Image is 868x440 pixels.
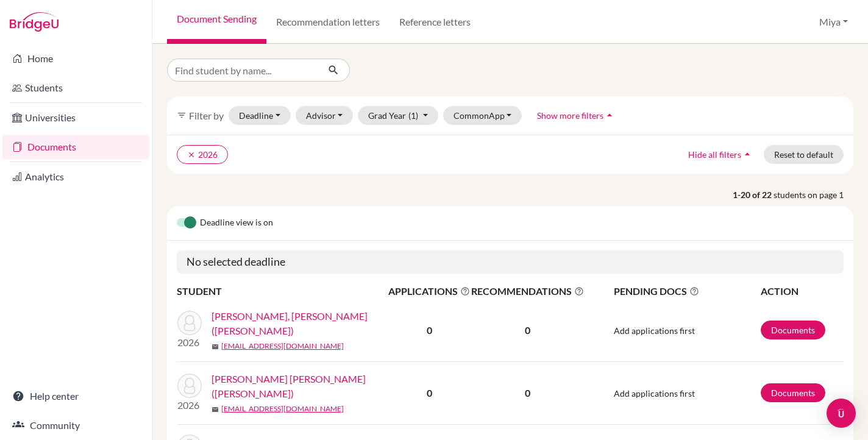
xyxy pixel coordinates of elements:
[2,135,149,159] a: Documents
[614,388,695,399] span: Add applications first
[741,148,753,160] i: arrow_drop_up
[212,309,396,338] a: [PERSON_NAME], [PERSON_NAME] ([PERSON_NAME])
[814,10,853,34] button: Miya
[827,399,856,428] div: Open Intercom Messenger
[678,145,764,164] button: Hide all filtersarrow_drop_up
[10,12,59,32] img: Bridge-U
[177,311,202,335] img: CHEUNG, Kwan Yiu (Sandra)
[527,106,626,125] button: Show more filtersarrow_drop_up
[177,335,202,350] p: 2026
[733,188,774,201] strong: 1-20 of 22
[212,343,219,350] span: mail
[443,106,522,125] button: CommonApp
[2,384,149,408] a: Help center
[296,106,354,125] button: Advisor
[2,46,149,71] a: Home
[537,110,603,121] span: Show more filters
[177,145,228,164] button: clear2026
[471,284,584,299] span: RECOMMENDATIONS
[471,386,584,400] p: 0
[358,106,438,125] button: Grad Year(1)
[212,406,219,413] span: mail
[177,250,844,274] h5: No selected deadline
[221,403,344,414] a: [EMAIL_ADDRESS][DOMAIN_NAME]
[177,283,388,299] th: STUDENT
[177,110,187,120] i: filter_list
[177,374,202,398] img: CHOW, Tsz Ching Beatrix (Beatrix)
[471,323,584,338] p: 0
[2,413,149,438] a: Community
[2,165,149,189] a: Analytics
[427,324,432,336] b: 0
[200,216,273,230] span: Deadline view is on
[2,76,149,100] a: Students
[761,383,825,402] a: Documents
[167,59,318,82] input: Find student by name...
[408,110,418,121] span: (1)
[187,151,196,159] i: clear
[688,149,741,160] span: Hide all filters
[229,106,291,125] button: Deadline
[760,283,844,299] th: ACTION
[764,145,844,164] button: Reset to default
[761,321,825,339] a: Documents
[212,372,396,401] a: [PERSON_NAME] [PERSON_NAME] ([PERSON_NAME])
[189,110,224,121] span: Filter by
[614,284,759,299] span: PENDING DOCS
[388,284,470,299] span: APPLICATIONS
[221,341,344,352] a: [EMAIL_ADDRESS][DOMAIN_NAME]
[2,105,149,130] a: Universities
[774,188,853,201] span: students on page 1
[614,325,695,336] span: Add applications first
[177,398,202,413] p: 2026
[427,387,432,399] b: 0
[603,109,616,121] i: arrow_drop_up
